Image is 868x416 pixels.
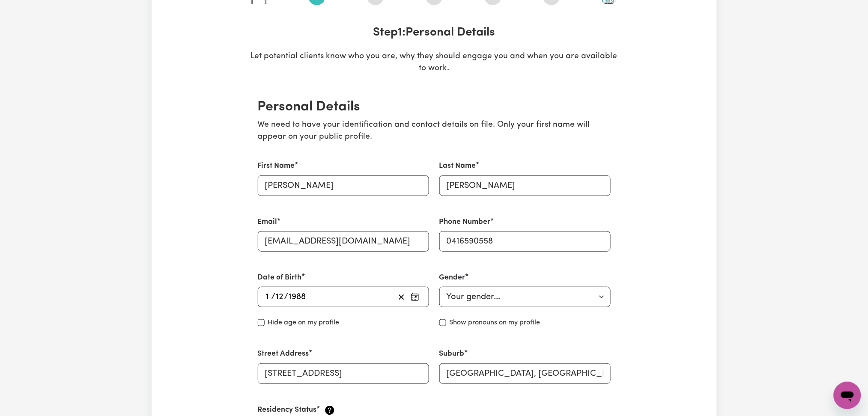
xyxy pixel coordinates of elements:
[834,382,861,409] iframe: Button to launch messaging window
[288,291,306,303] input: ----
[258,119,611,144] p: We need to have your identification and contact details on file. Only your first name will appear...
[258,348,309,360] label: Street Address
[439,160,476,172] label: Last Name
[439,272,465,283] label: Gender
[450,318,540,328] label: Show pronouns on my profile
[251,51,617,75] p: Let potential clients know who you are, why they should engage you and when you are available to ...
[275,291,284,303] input: --
[258,160,295,172] label: First Name
[258,217,277,228] label: Email
[268,318,340,328] label: Hide age on my profile
[271,292,275,302] span: /
[258,99,611,115] h2: Personal Details
[258,272,302,283] label: Date of Birth
[439,363,611,384] input: e.g. North Bondi, New South Wales
[439,348,465,360] label: Suburb
[439,217,491,228] label: Phone Number
[258,404,317,416] label: Residency Status
[251,26,617,40] h3: Step 1 : Personal Details
[284,292,288,302] span: /
[266,291,271,303] input: --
